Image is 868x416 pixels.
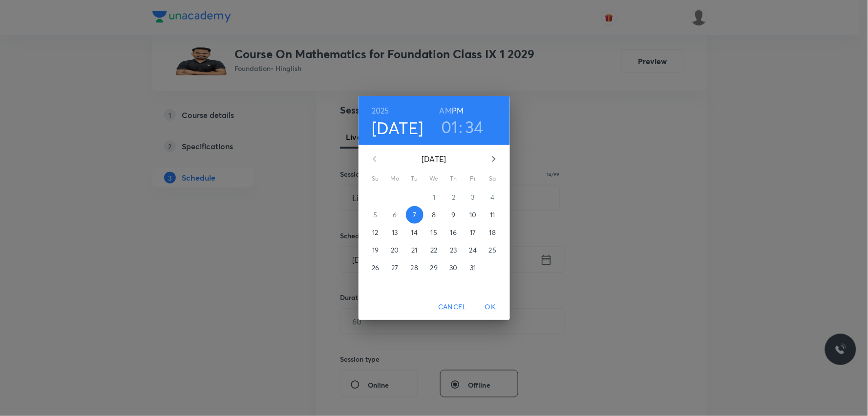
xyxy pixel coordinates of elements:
[372,104,389,117] button: 2025
[475,298,506,316] button: OK
[367,174,384,184] span: Su
[490,210,495,220] p: 11
[386,224,404,241] button: 13
[465,224,482,241] button: 17
[445,241,463,259] button: 23
[484,224,502,241] button: 18
[372,245,379,255] p: 19
[451,210,455,220] p: 9
[438,301,466,313] span: Cancel
[372,117,423,138] button: [DATE]
[391,263,398,273] p: 27
[489,228,496,237] p: 18
[465,174,482,184] span: Fr
[386,153,482,165] p: [DATE]
[484,241,502,259] button: 25
[430,263,438,273] p: 29
[425,259,443,277] button: 29
[449,263,457,273] p: 30
[434,298,470,316] button: Cancel
[406,241,423,259] button: 21
[440,104,452,117] button: AM
[392,228,398,237] p: 13
[469,245,477,255] p: 24
[459,116,463,137] h3: :
[465,206,482,224] button: 10
[484,206,502,224] button: 11
[445,259,463,277] button: 30
[450,245,457,255] p: 23
[470,228,476,237] p: 17
[445,174,463,184] span: Th
[367,241,384,259] button: 19
[406,259,423,277] button: 28
[413,210,416,220] p: 7
[425,241,443,259] button: 22
[479,301,502,313] span: OK
[425,224,443,241] button: 15
[430,245,437,255] p: 22
[406,174,423,184] span: Tu
[469,210,476,220] p: 10
[411,263,418,273] p: 28
[465,241,482,259] button: 24
[441,116,458,137] button: 01
[452,104,464,117] button: PM
[470,263,476,273] p: 31
[367,259,384,277] button: 26
[432,210,436,220] p: 8
[406,224,423,241] button: 14
[372,228,378,237] p: 12
[386,259,404,277] button: 27
[489,245,496,255] p: 25
[386,241,404,259] button: 20
[450,228,457,237] p: 16
[372,263,379,273] p: 26
[465,116,484,137] button: 34
[406,206,423,224] button: 7
[367,224,384,241] button: 12
[465,259,482,277] button: 31
[411,245,417,255] p: 21
[445,224,463,241] button: 16
[425,206,443,224] button: 8
[411,228,418,237] p: 14
[386,174,404,184] span: Mo
[445,206,463,224] button: 9
[431,228,437,237] p: 15
[391,245,399,255] p: 20
[425,174,443,184] span: We
[484,174,502,184] span: Sa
